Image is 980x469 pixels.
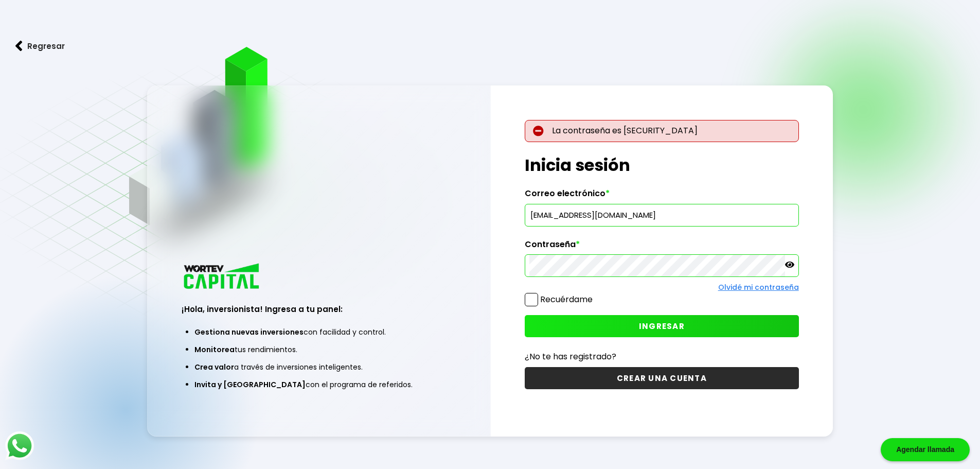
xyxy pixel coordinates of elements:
span: Invita y [GEOGRAPHIC_DATA] [194,379,306,390]
span: INGRESAR [639,321,685,332]
img: flecha izquierda [15,41,23,51]
p: La contraseña es [SECURITY_DATA] [525,120,799,142]
span: Monitorea [194,344,235,355]
label: Recuérdame [540,293,593,305]
li: tus rendimientos. [194,341,443,358]
a: ¿No te has registrado?CREAR UNA CUENTA [525,350,799,389]
label: Correo electrónico [525,188,799,204]
img: error-circle.027baa21.svg [533,126,544,136]
span: Crea valor [194,362,234,372]
label: Contraseña [525,239,799,255]
li: a través de inversiones inteligentes. [194,358,443,376]
p: ¿No te has registrado? [525,350,799,363]
button: CREAR UNA CUENTA [525,367,799,389]
h3: ¡Hola, inversionista! Ingresa a tu panel: [182,303,456,315]
button: INGRESAR [525,315,799,337]
div: Agendar llamada [881,438,970,461]
input: hola@wortev.capital [529,204,794,226]
a: Olvidé mi contraseña [718,282,799,292]
li: con el programa de referidos. [194,376,443,393]
span: Gestiona nuevas inversiones [194,327,304,337]
h1: Inicia sesión [525,153,799,178]
img: logo_wortev_capital [182,262,263,292]
li: con facilidad y control. [194,323,443,341]
img: logos_whatsapp-icon.242b2217.svg [5,431,34,460]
